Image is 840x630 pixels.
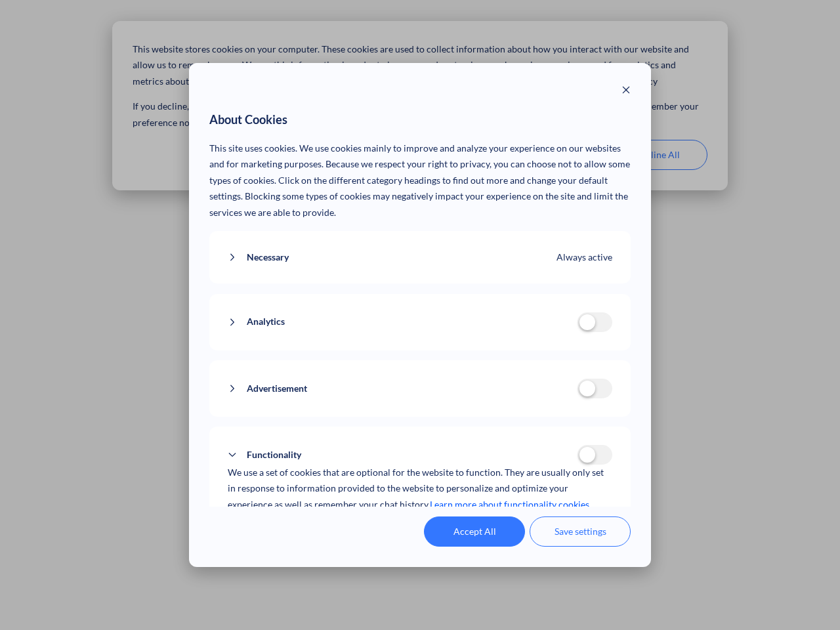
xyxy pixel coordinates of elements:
[430,497,591,513] a: Learn more about functionality cookies.
[228,314,577,330] button: Analytics
[228,447,577,463] button: Functionality
[774,567,840,630] iframe: Chat Widget
[228,465,613,513] p: We use a set of cookies that are optional for the website to function. They are usually only set ...
[556,249,612,266] span: Always active
[530,516,631,547] button: Save settings
[424,516,525,547] button: Accept All
[209,110,287,131] span: About Cookies
[209,140,631,221] p: This site uses cookies. We use cookies mainly to improve and analyze your experience on our websi...
[621,83,631,100] button: Close modal
[247,381,307,397] span: Advertisement
[228,249,557,266] button: Necessary
[247,447,301,463] span: Functionality
[247,314,285,330] span: Analytics
[228,381,577,397] button: Advertisement
[247,249,289,266] span: Necessary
